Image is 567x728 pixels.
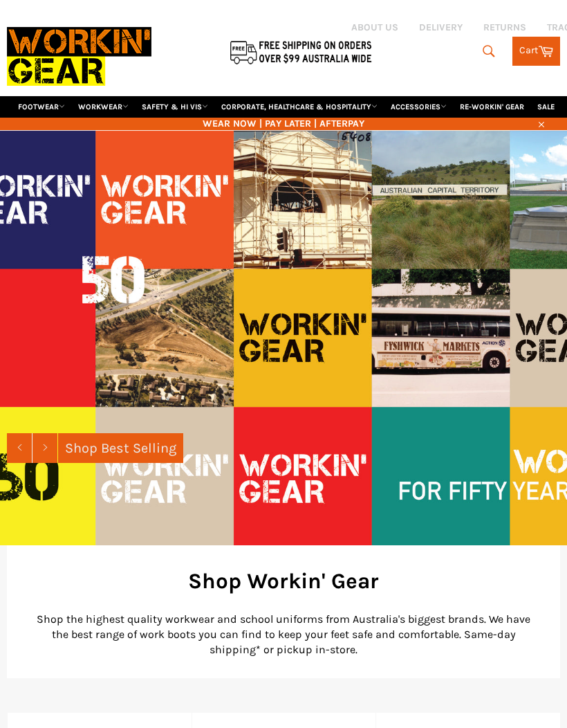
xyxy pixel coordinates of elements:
a: DELIVERY [419,21,463,34]
a: CORPORATE, HEALTHCARE & HOSPITALITY [216,96,383,118]
p: Shop the highest quality workwear and school uniforms from Australia's biggest brands. We have th... [28,612,539,657]
a: WORKWEAR [73,96,134,118]
a: Shop Best Selling [58,433,183,463]
a: SAFETY & HI VIS [136,96,214,118]
a: SALE [532,96,560,118]
a: Cart [512,37,560,66]
img: Workin Gear leaders in Workwear, Safety Boots, PPE, Uniforms. Australia's No.1 in Workwear [7,17,151,95]
span: WEAR NOW | PAY LATER | AFTERPAY [7,117,560,130]
a: FOOTWEAR [12,96,71,118]
a: RETURNS [483,21,526,34]
a: RE-WORKIN' GEAR [454,96,530,118]
img: Flat $9.95 shipping Australia wide [228,38,373,66]
a: ACCESSORIES [385,96,452,118]
h2: Shop Workin' Gear [28,566,539,596]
